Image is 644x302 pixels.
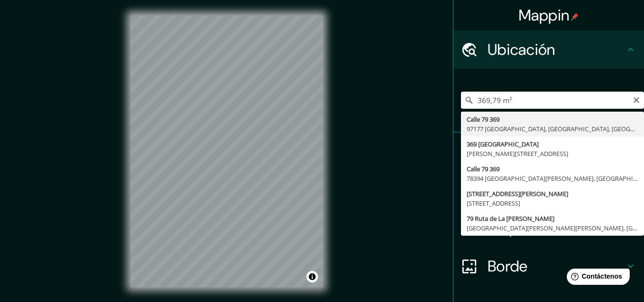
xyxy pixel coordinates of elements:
[467,140,539,148] font: 369 [GEOGRAPHIC_DATA]
[453,31,644,69] div: Ubicación
[467,199,520,208] font: [STREET_ADDRESS]
[488,256,528,276] font: Borde
[453,247,644,285] div: Borde
[453,171,644,209] div: Estilo
[461,92,644,109] input: Elige tu ciudad o zona
[633,95,640,104] button: Claro
[467,165,500,173] font: Calle 79 369
[519,5,570,25] font: Mappin
[131,15,323,287] canvas: Mapa
[467,149,568,158] font: [PERSON_NAME][STREET_ADDRESS]
[453,133,644,171] div: Patas
[453,209,644,247] div: Disposición
[467,115,500,124] font: Calle 79 369
[559,265,634,292] iframe: Lanzador de widgets de ayuda
[467,189,568,198] font: [STREET_ADDRESS][PERSON_NAME]
[488,40,555,60] font: Ubicación
[467,214,554,223] font: 79 Ruta de La [PERSON_NAME]
[307,271,318,282] button: Activar o desactivar atribución
[571,13,579,21] img: pin-icon.png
